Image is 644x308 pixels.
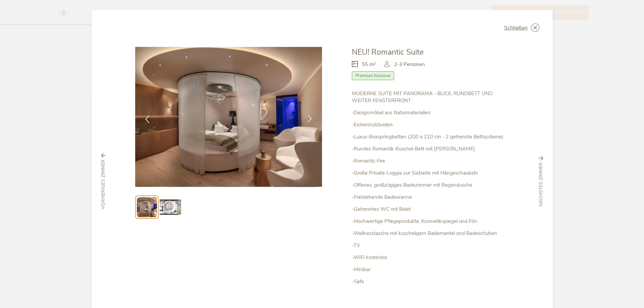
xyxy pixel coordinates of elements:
[352,133,509,140] p: -Luxus-Boxspringbetten (200 x 210 cm - 2 getrennte Bettsysteme)
[352,145,509,152] p: -Rundes Romantik-Kuschel-Bett mit [PERSON_NAME]
[352,206,509,213] p: -Getrenntes WC mit Bidet
[135,47,322,187] img: NEU! Romantic Suite
[352,230,509,237] p: -Wellnesstasche mit kuscheligem Bademantel und Badeschuhen
[100,160,107,209] span: vorheriges Zimmer
[352,109,509,116] p: -Designmöbel aus Naturmaterialien
[538,163,544,207] span: nächstes Zimmer
[352,242,509,249] p: -TV
[352,194,509,201] p: -Freistehende Badewanne
[352,218,509,225] p: -Hochwertige Pflegeprodukte, Kosmetikspiegel und Fön
[352,278,509,285] p: -Safe
[352,254,509,261] p: -WIFI kostenlos
[352,170,509,177] p: -Große Private-Loggia zur Südseite mit Hängeschaukeln
[137,197,157,217] img: Preview
[352,158,509,165] p: -Romantic-Fire
[160,196,181,218] img: Preview
[352,121,509,128] p: -Eichenholzboden
[352,182,509,189] p: -Offenes, großzügiges Badezimmer mit Regendusche
[352,90,509,104] p: MODERNE SUITE MIT PANORAMA - BLICK, RUNDBETT UND WEITER FENSTERFRONT
[352,266,509,273] p: -Minibar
